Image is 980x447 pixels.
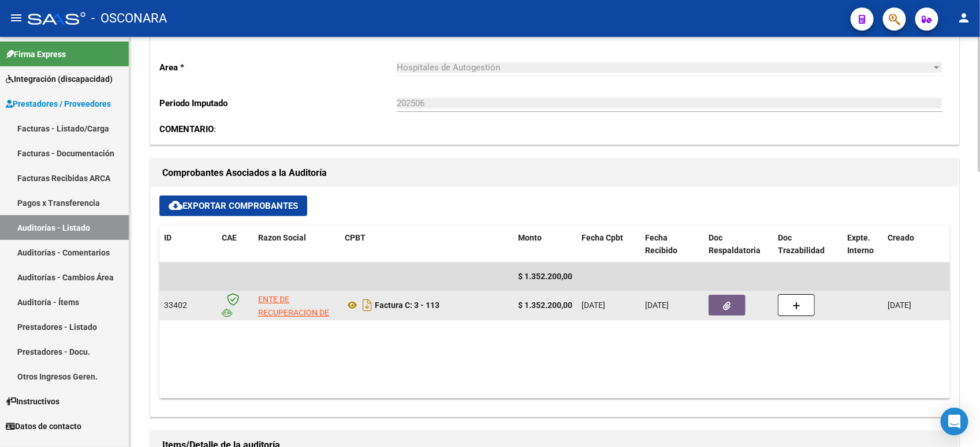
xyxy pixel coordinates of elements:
datatable-header-cell: CPBT [340,226,513,264]
span: Prestadores / Proveedores [6,97,111,110]
datatable-header-cell: Creado [883,226,964,264]
datatable-header-cell: CAE [217,226,254,264]
span: 33402 [164,300,187,310]
datatable-header-cell: Fecha Recibido [640,226,704,264]
span: Creado [888,233,914,242]
mat-icon: person [957,11,971,25]
h1: Comprobantes Asociados a la Auditoría [162,164,947,182]
datatable-header-cell: Fecha Cpbt [577,226,640,264]
span: Hospitales de Autogestión [397,62,500,73]
strong: $ 1.352.200,00 [518,300,572,310]
datatable-header-cell: Expte. Interno [843,226,883,264]
span: : [159,124,216,134]
span: - OSCONARA [91,6,167,31]
span: [DATE] [888,300,911,310]
span: $ 1.352.200,00 [518,272,572,281]
span: Monto [518,233,542,242]
span: ENTE DE RECUPERACION DE FONDOS PARA EL FORTALECIMIENTO DEL SISTEMA DE SALUD DE MENDOZA (REFORSAL)... [258,295,334,383]
span: Exportar Comprobantes [169,201,298,211]
datatable-header-cell: Monto [513,226,577,264]
span: Firma Express [6,48,66,61]
span: Razon Social [258,233,306,242]
div: Open Intercom Messenger [941,408,968,435]
span: Fecha Cpbt [582,233,623,242]
span: [DATE] [582,300,605,310]
p: Periodo Imputado [159,97,397,110]
mat-icon: cloud_download [169,198,182,212]
i: Descargar documento [360,296,375,314]
span: Datos de contacto [6,420,81,433]
strong: Factura C: 3 - 113 [375,300,439,310]
p: Area * [159,61,397,74]
mat-icon: menu [9,11,23,25]
span: Doc Respaldatoria [709,233,761,256]
span: Doc Trazabilidad [778,233,825,256]
datatable-header-cell: Doc Respaldatoria [704,226,773,264]
datatable-header-cell: Doc Trazabilidad [773,226,843,264]
span: Fecha Recibido [645,233,677,256]
datatable-header-cell: ID [159,226,217,264]
button: Exportar Comprobantes [159,196,307,216]
datatable-header-cell: Razon Social [254,226,340,264]
span: Instructivos [6,395,59,408]
span: CAE [222,233,237,242]
span: CPBT [345,233,366,242]
span: Expte. Interno [847,233,874,256]
span: Integración (discapacidad) [6,73,113,85]
strong: COMENTARIO [159,124,214,134]
span: [DATE] [645,300,669,310]
span: ID [164,233,172,242]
